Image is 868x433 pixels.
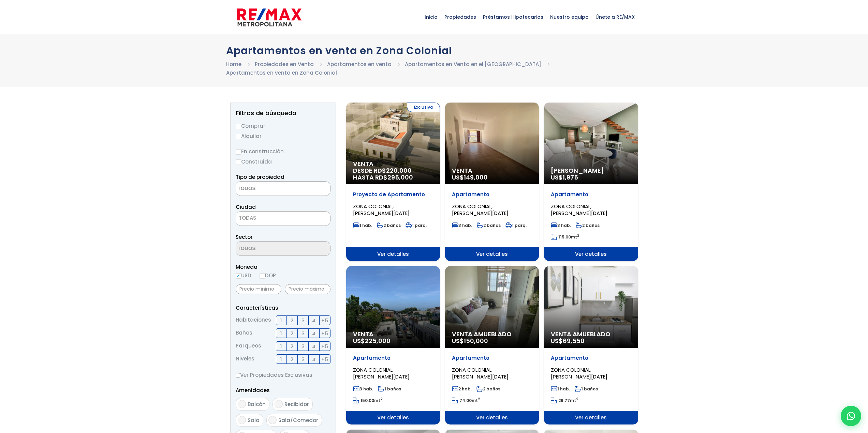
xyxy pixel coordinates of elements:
[551,355,631,361] p: Apartamento
[406,222,427,228] span: 1 parq.
[452,173,488,182] span: US$
[236,271,251,280] label: USD
[236,122,330,130] label: Comprar
[353,167,433,181] span: DESDE RD$
[380,397,383,402] sup: 2
[445,247,539,261] span: Ver detalles
[280,342,282,351] span: 1
[280,355,282,364] span: 1
[361,398,374,403] span: 150.00
[236,159,241,165] input: Construida
[558,234,571,240] span: 115.00
[452,366,509,380] span: ZONA COLONIAL, [PERSON_NAME][DATE]
[353,191,433,198] p: Proyecto de Apartamento
[476,386,500,392] span: 2 baños
[452,167,532,174] span: Venta
[280,316,282,325] span: 1
[291,316,293,325] span: 2
[551,167,631,174] span: [PERSON_NAME]
[353,331,433,338] span: Venta
[386,166,412,175] span: 220,000
[236,304,330,312] p: Características
[236,354,254,364] span: Niveles
[459,398,472,403] span: 74.00
[236,149,241,155] input: En construcción
[445,411,539,424] span: Ver detalles
[260,271,276,280] label: DOP
[544,247,638,261] span: Ver detalles
[353,366,410,380] span: ZONA COLONIAL, [PERSON_NAME][DATE]
[544,411,638,424] span: Ver detalles
[238,416,246,424] input: Sala
[551,222,571,228] span: 3 hab.
[365,337,391,345] span: 225,000
[236,371,330,379] label: Ver Propiedades Exclusivas
[452,191,532,198] p: Apartamento
[239,214,256,221] span: TODAS
[478,397,480,402] sup: 2
[248,417,260,424] span: Sala
[236,147,330,156] label: En construcción
[452,355,532,361] p: Apartamento
[236,203,256,211] span: Ciudad
[255,61,314,68] a: Propiedades en Venta
[477,222,501,228] span: 2 baños
[563,337,585,345] span: 69,550
[346,411,440,424] span: Ver detalles
[378,386,401,392] span: 1 baños
[558,398,570,403] span: 26.77
[284,401,309,408] span: Recibidor
[353,160,433,167] span: Venta
[551,173,578,182] span: US$
[377,222,401,228] span: 2 baños
[321,329,328,338] span: +5
[260,273,265,279] input: DOP
[405,61,541,68] a: Apartamentos en Venta en el [GEOGRAPHIC_DATA]
[248,401,266,408] span: Balcón
[301,342,305,351] span: 3
[236,315,271,325] span: Habitaciones
[576,397,578,402] sup: 2
[236,273,241,279] input: USD
[505,222,527,228] span: 1 parq.
[236,263,330,271] span: Moneda
[236,341,261,351] span: Parqueos
[452,331,532,338] span: Venta Amueblado
[445,266,539,424] a: Venta Amueblado US$150,000 Apartamento ZONA COLONIAL, [PERSON_NAME][DATE] 2 hab. 2 baños 74.00mt2...
[301,316,305,325] span: 3
[237,7,301,28] img: remax-metropolitana-logo
[236,233,253,241] span: Sector
[321,342,328,351] span: +5
[226,68,337,77] li: Apartamentos en venta en Zona Colonial
[236,213,330,223] span: TODAS
[353,386,373,392] span: 3 hab.
[291,342,293,351] span: 2
[321,355,328,364] span: +5
[551,191,631,198] p: Apartamento
[346,266,440,424] a: Venta US$225,000 Apartamento ZONA COLONIAL, [PERSON_NAME][DATE] 3 hab. 1 baños 150.00mt2 Ver deta...
[280,329,282,338] span: 1
[551,331,631,338] span: Venta Amueblado
[236,284,281,294] input: Precio mínimo
[353,174,433,181] span: HASTA RD$
[301,329,305,338] span: 3
[576,222,600,228] span: 2 baños
[452,222,472,228] span: 3 hab.
[353,337,391,345] span: US$
[445,103,539,261] a: Venta US$149,000 Apartamento ZONA COLONIAL, [PERSON_NAME][DATE] 3 hab. 2 baños 1 parq. Ver detalles
[353,203,410,217] span: ZONA COLONIAL, [PERSON_NAME][DATE]
[236,173,284,181] span: Tipo de propiedad
[346,103,440,261] a: Exclusiva Venta DESDE RD$220,000 HASTA RD$295,000 Proyecto de Apartamento ZONA COLONIAL, [PERSON_...
[547,7,592,27] span: Nuestro equipo
[236,134,241,139] input: Alquilar
[236,182,302,196] textarea: Search
[285,284,330,294] input: Precio máximo
[544,103,638,261] a: [PERSON_NAME] US$1,975 Apartamento ZONA COLONIAL, [PERSON_NAME][DATE] 3 hab. 2 baños 115.00mt2 Ve...
[575,386,598,392] span: 1 baños
[236,157,330,166] label: Construida
[226,45,642,57] h1: Apartamentos en venta en Zona Colonial
[278,417,318,424] span: Sala/Comedor
[312,329,315,338] span: 4
[452,337,488,345] span: US$
[480,7,547,27] span: Préstamos Hipotecarios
